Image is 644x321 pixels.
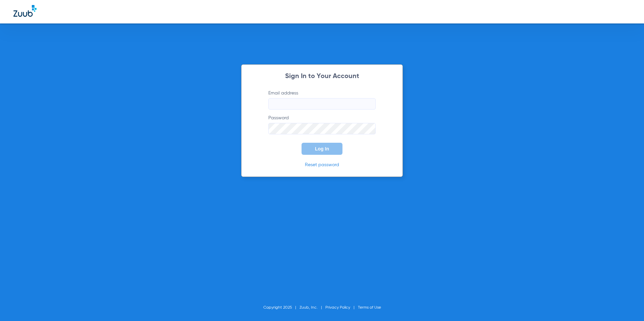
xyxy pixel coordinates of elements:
[300,304,325,311] li: Zuub, Inc.
[268,115,376,134] label: Password
[315,146,329,151] span: Log In
[325,306,350,310] a: Privacy Policy
[268,98,376,110] input: Email address
[258,73,386,80] h2: Sign In to Your Account
[302,143,342,155] button: Log In
[263,304,300,311] li: Copyright 2025
[305,163,339,167] a: Reset password
[268,90,376,110] label: Email address
[13,5,37,17] img: Zuub Logo
[358,306,381,310] a: Terms of Use
[268,123,376,134] input: Password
